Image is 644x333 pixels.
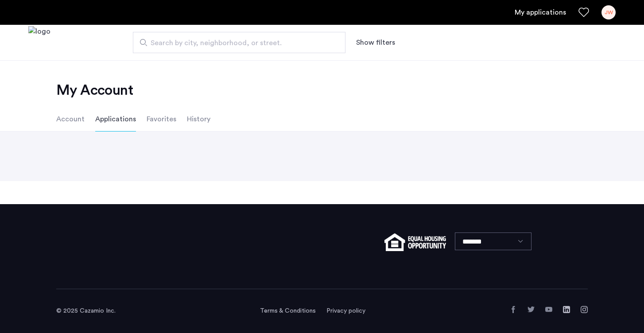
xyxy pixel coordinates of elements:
[563,306,570,313] a: LinkedIn
[326,306,365,315] a: Privacy policy
[455,232,531,250] select: Language select
[260,306,316,315] a: Terms and conditions
[28,26,50,59] img: logo
[515,7,566,18] a: My application
[187,107,210,132] li: History
[510,306,517,313] a: Facebook
[56,107,85,132] li: Account
[151,38,321,48] span: Search by city, neighborhood, or street.
[95,107,136,132] li: Applications
[578,7,589,18] a: Favorites
[384,233,446,251] img: equal-housing.png
[147,107,176,132] li: Favorites
[528,306,535,313] a: Twitter
[356,37,395,48] button: Show or hide filters
[28,26,50,59] a: Cazamio logo
[545,306,552,313] a: YouTube
[56,308,116,314] span: © 2025 Cazamio Inc.
[133,32,345,53] input: Apartment Search
[601,5,616,19] div: JW
[581,306,588,313] a: Instagram
[56,81,588,99] h2: My Account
